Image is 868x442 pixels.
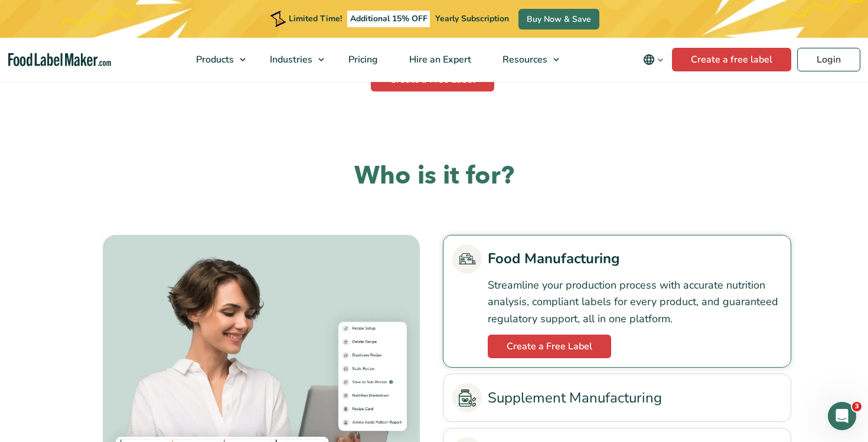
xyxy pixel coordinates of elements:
p: Streamline your production process with accurate nutrition analysis, compliant labels for every p... [488,277,782,328]
span: Limited Time! [289,13,342,24]
span: Pricing [345,53,379,66]
span: Additional 15% OFF [347,11,430,27]
a: Hire an Expert [394,38,484,81]
a: Supplement Manufacturing [452,383,782,412]
a: Resources [487,38,565,81]
span: Yearly Subscription [435,13,509,24]
a: Pricing [333,38,391,81]
span: Resources [499,53,549,66]
li: Food Manufacturing [443,235,791,368]
a: Food Manufacturing [452,244,782,274]
a: Create a Free Label [488,335,611,358]
span: Products [192,53,235,66]
button: Change language [635,48,672,71]
span: 3 [852,402,862,411]
a: Food Label Maker homepage [8,53,111,67]
a: Create a free label [672,48,791,71]
h2: Who is it for? [77,160,791,192]
span: Hire an Expert [406,53,472,66]
a: Industries [254,38,330,81]
a: Products [181,38,252,81]
a: Buy Now & Save [518,9,599,30]
li: Supplement Manufacturing [443,374,791,422]
span: Industries [266,53,314,66]
iframe: Intercom live chat [828,402,856,430]
a: Login [797,48,860,71]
